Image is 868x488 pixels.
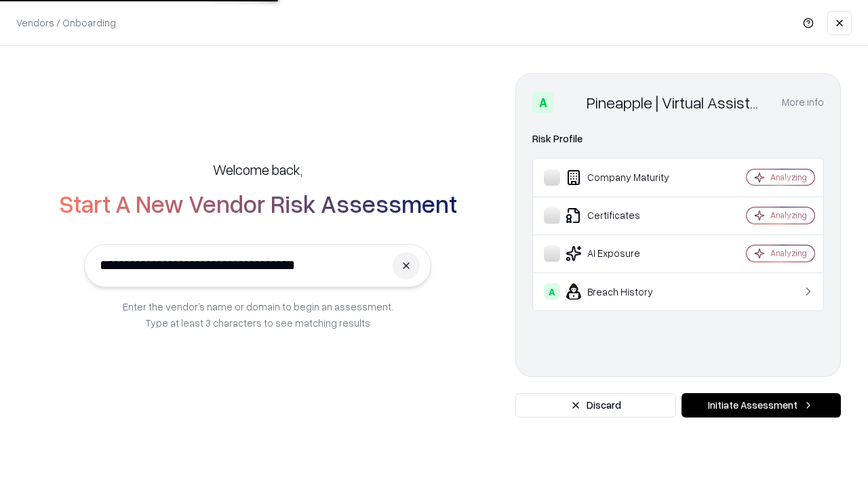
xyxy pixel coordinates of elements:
[587,91,766,113] div: Pineapple | Virtual Assistant Agency
[544,283,706,300] div: Breach History
[213,160,302,179] h5: Welcome back,
[544,283,560,300] div: A
[770,209,807,221] div: Analyzing
[59,190,457,217] h2: Start A New Vendor Risk Assessment
[16,16,116,30] p: Vendors / Onboarding
[682,393,841,418] button: Initiate Assessment
[782,90,824,115] button: More info
[544,207,706,224] div: Certificates
[515,393,676,418] button: Discard
[532,131,824,147] div: Risk Profile
[123,298,393,331] p: Enter the vendor’s name or domain to begin an assessment. Type at least 3 characters to see match...
[770,171,807,183] div: Analyzing
[544,245,706,262] div: AI Exposure
[770,247,807,259] div: Analyzing
[532,91,554,113] div: A
[559,91,581,113] img: Pineapple | Virtual Assistant Agency
[544,169,706,186] div: Company Maturity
